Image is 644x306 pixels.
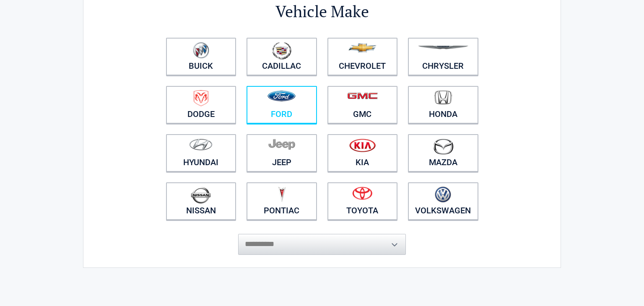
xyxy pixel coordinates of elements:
[247,38,317,75] a: Cadillac
[327,134,398,172] a: Kia
[327,38,398,75] a: Chevrolet
[434,90,452,105] img: honda
[166,182,236,220] a: Nissan
[166,134,236,172] a: Hyundai
[268,138,295,150] img: jeep
[408,86,478,124] a: Honda
[327,182,398,220] a: Toyota
[408,182,478,220] a: Volkswagen
[278,187,286,202] img: pontiac
[166,38,236,75] a: Buick
[166,86,236,124] a: Dodge
[408,134,478,172] a: Mazda
[247,134,317,172] a: Jeep
[161,1,483,22] h2: Vehicle Make
[347,92,378,99] img: gmc
[189,138,213,150] img: hyundai
[348,43,377,52] img: chevrolet
[247,86,317,124] a: Ford
[272,42,291,60] img: cadillac
[408,38,478,75] a: Chrysler
[433,138,454,155] img: mazda
[327,86,398,124] a: GMC
[352,187,372,200] img: toyota
[247,182,317,220] a: Pontiac
[267,91,296,101] img: ford
[349,138,376,152] img: kia
[435,187,451,203] img: volkswagen
[193,42,209,59] img: buick
[194,90,208,106] img: dodge
[418,46,469,49] img: chrysler
[191,187,211,204] img: nissan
